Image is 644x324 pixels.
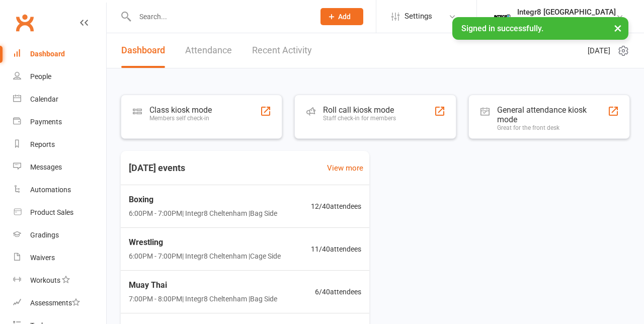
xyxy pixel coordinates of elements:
[30,140,55,148] div: Reports
[30,163,62,171] div: Messages
[30,95,58,103] div: Calendar
[129,279,277,292] span: Muay Thai
[30,276,60,284] div: Workouts
[129,251,281,262] span: 6:00PM - 7:00PM | Integr8 Cheltenham | Cage Side
[30,50,65,58] div: Dashboard
[13,156,106,179] a: Messages
[320,8,363,25] button: Add
[30,72,51,80] div: People
[497,124,608,131] div: Great for the front desk
[13,133,106,156] a: Reports
[121,33,165,68] a: Dashboard
[13,88,106,111] a: Calendar
[30,299,80,307] div: Assessments
[13,201,106,224] a: Product Sales
[252,33,312,68] a: Recent Activity
[338,13,351,21] span: Add
[311,244,361,255] span: 11 / 40 attendees
[405,5,432,28] span: Settings
[517,17,616,26] div: Integr8 [GEOGRAPHIC_DATA]
[492,7,512,27] img: thumb_image1744271085.png
[132,10,307,24] input: Search...
[149,115,212,122] div: Members self check-in
[588,45,610,57] span: [DATE]
[30,186,71,194] div: Automations
[497,105,608,124] div: General attendance kiosk mode
[12,10,37,35] a: Clubworx
[13,111,106,133] a: Payments
[149,105,212,115] div: Class kiosk mode
[517,8,616,17] div: Integr8 [GEOGRAPHIC_DATA]
[13,65,106,88] a: People
[311,201,361,212] span: 12 / 40 attendees
[129,236,281,249] span: Wrestling
[13,43,106,65] a: Dashboard
[323,105,396,115] div: Roll call kiosk mode
[30,118,62,126] div: Payments
[13,292,106,314] a: Assessments
[13,247,106,269] a: Waivers
[609,17,627,39] button: ×
[30,254,55,262] div: Waivers
[327,162,363,174] a: View more
[323,115,396,122] div: Staff check-in for members
[129,193,277,206] span: Boxing
[121,159,193,177] h3: [DATE] events
[129,293,277,304] span: 7:00PM - 8:00PM | Integr8 Cheltenham | Bag Side
[129,208,277,219] span: 6:00PM - 7:00PM | Integr8 Cheltenham | Bag Side
[315,286,361,297] span: 6 / 40 attendees
[30,231,59,239] div: Gradings
[461,24,543,33] span: Signed in successfully.
[13,269,106,292] a: Workouts
[185,33,232,68] a: Attendance
[30,208,73,216] div: Product Sales
[13,179,106,201] a: Automations
[13,224,106,247] a: Gradings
